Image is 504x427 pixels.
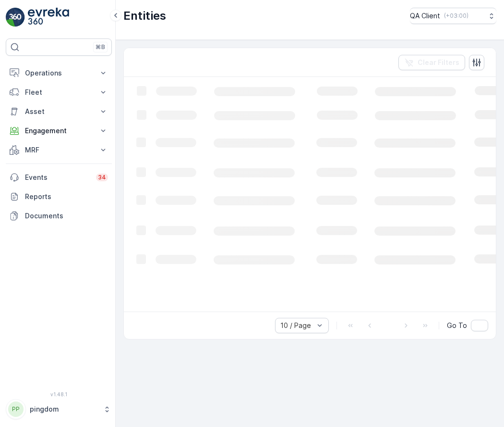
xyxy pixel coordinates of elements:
[6,102,112,121] button: Asset
[25,107,93,116] p: Asset
[6,168,112,187] a: Events34
[6,187,112,206] a: Reports
[6,140,112,160] button: MRF
[123,8,166,24] p: Entities
[6,206,112,226] a: Documents
[410,8,496,24] button: QA Client(+03:00)
[6,121,112,140] button: Engagement
[6,63,112,83] button: Operations
[447,321,467,330] span: Go To
[25,145,93,155] p: MRF
[398,55,465,70] button: Clear Filters
[6,391,112,397] span: v 1.48.1
[30,404,98,414] p: pingdom
[444,12,468,20] p: ( +03:00 )
[6,399,112,419] button: PPpingdom
[6,8,25,27] img: logo
[25,126,93,136] p: Engagement
[96,43,105,51] p: ⌘B
[25,211,108,221] p: Documents
[8,402,24,417] div: PP
[25,192,108,201] p: Reports
[28,8,69,27] img: logo_light-DOdMpM7g.png
[6,83,112,102] button: Fleet
[410,11,440,21] p: QA Client
[25,173,90,182] p: Events
[418,58,459,67] p: Clear Filters
[98,174,106,181] p: 34
[25,88,93,97] p: Fleet
[25,68,93,78] p: Operations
